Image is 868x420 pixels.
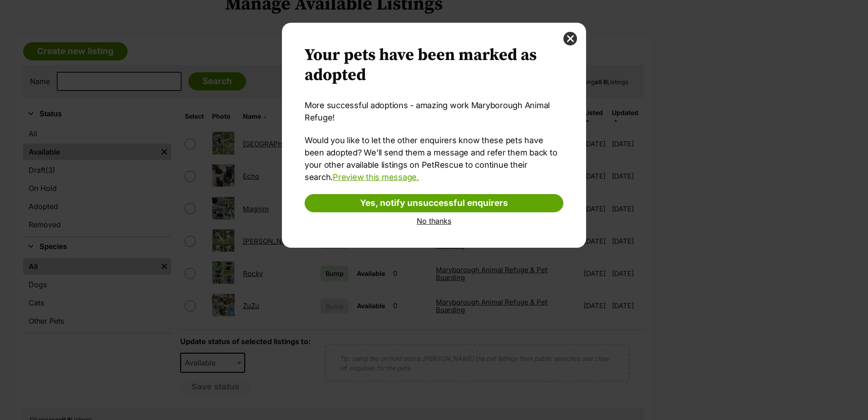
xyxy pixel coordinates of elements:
h2: Your pets have been marked as adopted [305,45,563,85]
a: No thanks [305,217,563,225]
button: close [563,32,577,45]
p: Would you like to let the other enquirers know these pets have been adopted? We’ll send them a me... [305,134,563,183]
p: More successful adoptions - amazing work Maryborough Animal Refuge! [305,99,563,124]
a: Yes, notify unsuccessful enquirers [305,194,563,212]
a: Preview this message. [333,172,419,182]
